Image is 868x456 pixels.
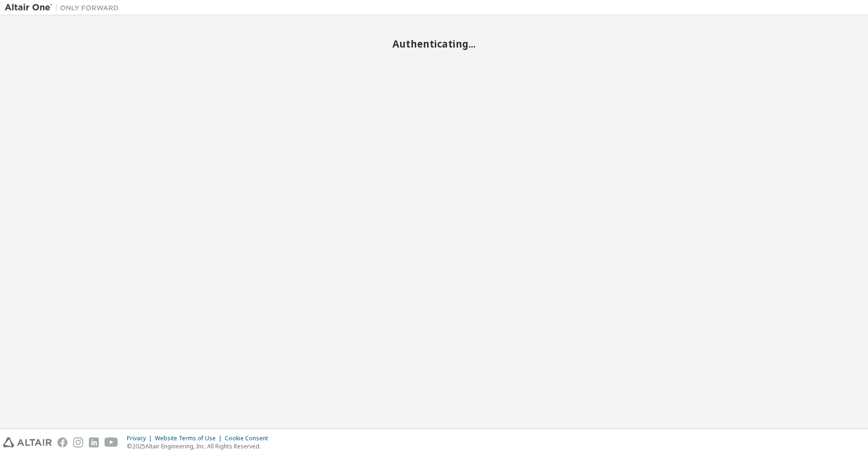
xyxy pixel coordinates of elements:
[105,437,118,447] img: youtube.svg
[225,435,274,442] div: Cookie Consent
[5,3,124,12] img: Altair One
[73,437,83,447] img: instagram.svg
[127,442,274,450] p: © 2025 Altair Engineering, Inc. All Rights Reserved.
[127,435,155,442] div: Privacy
[5,38,863,50] h2: Authenticating...
[57,437,67,447] img: facebook.svg
[89,437,99,447] img: linkedin.svg
[155,435,225,442] div: Website Terms of Use
[3,437,52,447] img: altair_logo.svg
